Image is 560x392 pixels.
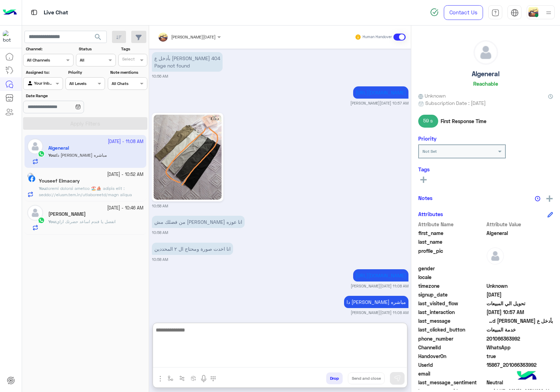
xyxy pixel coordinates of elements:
[486,308,553,316] span: 2025-09-28T07:57:10.719Z
[418,135,436,142] h6: Priority
[486,247,504,265] img: defaultAdmin.png
[444,5,483,20] a: Contact Us
[418,115,438,127] span: 59 s
[418,361,485,369] span: UserId
[26,69,62,76] label: Assigned to:
[418,195,433,201] h6: Notes
[418,92,446,99] span: Unknown
[418,352,485,360] span: HandoverOn
[199,375,208,383] img: send voice note
[176,372,188,384] button: Trigger scenario
[418,300,485,307] span: last_visited_flow
[472,70,499,78] h5: Algeneral
[27,173,34,179] img: picture
[418,229,485,237] span: first_name
[486,221,553,228] span: Attribute Value
[486,335,553,342] span: 201066363992
[528,7,538,17] img: userImage
[486,370,553,377] span: null
[39,178,80,184] h5: Youseef Elmacary
[110,69,146,76] label: Note mentions
[441,117,486,125] span: First Response Time
[353,269,408,281] p: 28/9/2025, 11:08 AM
[90,31,107,46] button: search
[121,56,135,64] div: Select
[165,372,176,384] button: select flow
[546,195,553,202] img: add
[418,308,485,316] span: last_interaction
[351,283,408,289] small: [PERSON_NAME][DATE] 11:08 AM
[394,375,401,382] img: send message
[348,372,385,384] button: Send and close
[350,100,408,106] small: [PERSON_NAME][DATE] 10:57 AM
[418,326,485,333] span: last_clicked_button
[152,243,233,255] p: 28/9/2025, 10:58 AM
[418,344,485,351] span: ChannelId
[488,5,502,20] a: tab
[210,376,216,382] img: make a call
[418,221,485,228] span: Attribute Name
[152,257,168,262] small: 10:58 AM
[418,238,485,245] span: last_name
[418,317,485,325] span: last_message
[356,90,406,95] a: [URL][DOMAIN_NAME]
[486,229,553,237] span: Algeneral
[152,52,223,72] p: 28/9/2025, 10:56 AM
[39,186,47,191] b: :
[79,46,115,52] label: Status
[152,216,245,228] p: 28/9/2025, 10:58 AM
[486,344,553,351] span: 2
[418,265,485,272] span: gender
[179,376,185,381] img: Trigger scenario
[418,335,485,342] span: phone_number
[48,219,55,224] span: You
[171,34,216,40] span: [PERSON_NAME][DATE]
[30,8,38,17] img: tab
[356,272,406,278] a: [URL][DOMAIN_NAME]
[486,273,553,281] span: null
[188,372,199,384] button: create order
[154,115,222,200] img: 818374454029203.jpg
[418,273,485,281] span: locale
[535,196,540,201] img: notes
[56,219,115,224] span: اتفضل يا فندم اساعد حضرتك ازاي
[121,46,147,52] label: Tags
[486,282,553,290] span: Unknown
[486,291,553,298] span: 2025-09-27T23:21:15.529Z
[418,166,553,172] h6: Tags
[486,317,553,325] span: بأدخل ع لينك الجبردين بيديني 404 Page not found
[28,175,35,182] img: Facebook
[353,86,408,99] p: 28/9/2025, 10:57 AM
[156,375,164,383] img: send attachment
[107,205,143,212] small: [DATE] - 10:46 AM
[486,326,553,333] span: خدمة المبيعات
[474,41,498,64] img: defaultAdmin.png
[491,9,499,17] img: tab
[48,211,86,217] h5: Mina Malak
[26,46,73,52] label: Channel:
[39,186,46,191] span: You
[39,186,143,311] span: لينكات كولكيشن الصيفي 🏖️⛵ تيشيرت بولو : https://eagle.com.eg/collections/polo تيشيرت تريكو : http...
[430,8,439,16] img: spinner
[23,117,147,130] button: Apply Filters
[68,69,104,76] label: Priority
[486,379,553,386] span: 0
[48,219,56,224] b: :
[486,352,553,360] span: true
[152,73,168,79] small: 10:56 AM
[544,8,553,17] img: profile
[168,376,173,381] img: select flow
[425,99,486,107] span: Subscription Date : [DATE]
[107,171,143,178] small: [DATE] - 10:52 AM
[152,230,168,235] small: 10:58 AM
[351,310,408,315] small: [PERSON_NAME][DATE] 11:08 AM
[38,217,45,224] img: WhatsApp
[363,34,392,40] small: Human Handover
[152,203,168,209] small: 10:58 AM
[511,9,519,17] img: tab
[3,30,15,43] img: 713415422032625
[418,370,485,377] span: email
[27,205,43,221] img: defaultAdmin.png
[418,291,485,298] span: signup_date
[418,282,485,290] span: timezone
